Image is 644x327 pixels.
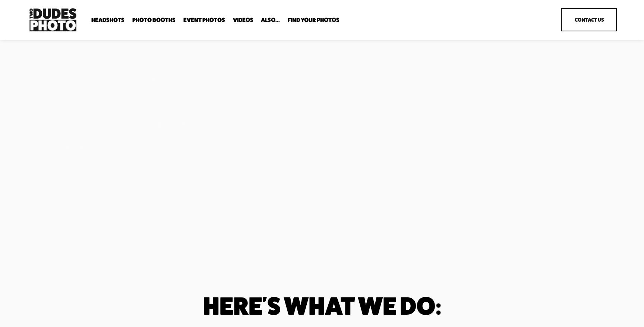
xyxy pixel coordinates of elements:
[233,16,253,24] a: Videos
[101,295,543,317] h1: Here's What We do:
[27,165,229,203] strong: Two Dudes Photo is a full-service photography & video production agency delivering premium experi...
[27,61,246,152] h1: Unmatched Quality. Unparalleled Speed.
[261,17,280,23] span: Also...
[561,8,617,31] a: Contact Us
[261,16,280,24] a: folder dropdown
[91,17,124,23] span: Headshots
[183,16,225,24] a: Event Photos
[27,6,79,33] img: Two Dudes Photo | Headshots, Portraits &amp; Photo Booths
[288,16,340,24] a: folder dropdown
[91,16,124,24] a: folder dropdown
[132,17,176,23] span: Photo Booths
[132,16,176,24] a: folder dropdown
[288,17,340,23] span: Find Your Photos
